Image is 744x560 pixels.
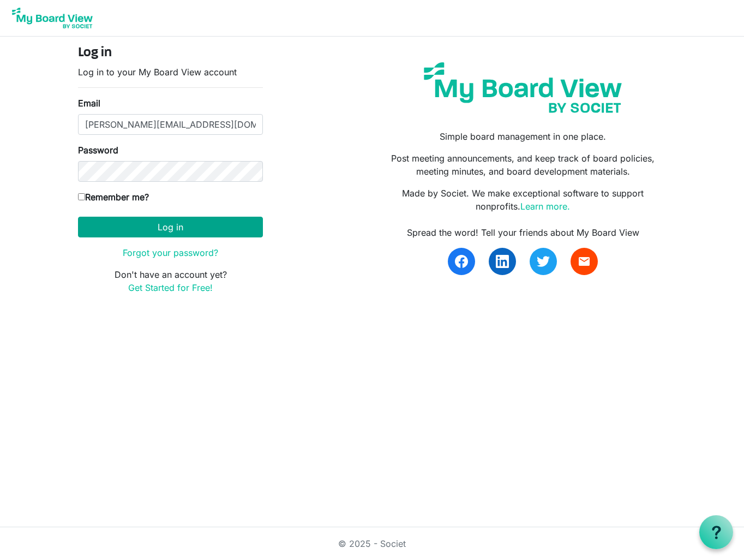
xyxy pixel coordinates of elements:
a: Forgot your password? [123,247,218,258]
img: facebook.svg [455,255,468,268]
button: Log in [78,217,263,237]
label: Email [78,97,100,110]
img: twitter.svg [537,255,550,268]
a: Learn more. [520,201,570,212]
p: Post meeting announcements, and keep track of board policies, meeting minutes, and board developm... [380,152,666,178]
input: Remember me? [78,193,85,200]
div: Spread the word! Tell your friends about My Board View [380,226,666,239]
img: my-board-view-societ.svg [416,54,630,121]
p: Made by Societ. We make exceptional software to support nonprofits. [380,187,666,213]
p: Don't have an account yet? [78,268,263,294]
p: Simple board management in one place. [380,130,666,143]
span: email [578,255,591,268]
a: email [571,248,598,275]
a: © 2025 - Societ [338,538,406,549]
img: My Board View Logo [9,4,96,32]
p: Log in to your My Board View account [78,65,263,79]
label: Password [78,144,118,157]
label: Remember me? [78,190,149,204]
h4: Log in [78,45,263,61]
img: linkedin.svg [496,255,509,268]
a: Get Started for Free! [128,282,213,293]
